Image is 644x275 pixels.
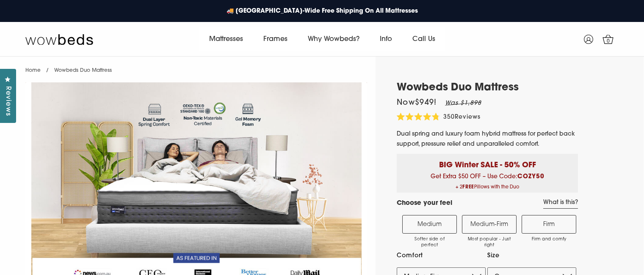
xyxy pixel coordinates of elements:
[597,29,619,50] a: 0
[445,100,481,106] em: Was $1,898
[397,131,575,147] span: Dual spring and luxury foam hybrid mattress for perfect back support, pressure relief and unparal...
[25,33,93,45] img: Wow Beds Logo
[2,86,13,116] span: Reviews
[543,199,578,209] a: What is this?
[370,27,402,51] a: Info
[397,199,452,209] h4: Choose your feel
[25,68,41,73] a: Home
[25,57,112,78] nav: breadcrumbs
[604,37,613,46] span: 0
[397,113,481,123] div: 350Reviews
[46,68,49,73] span: /
[487,250,576,261] label: Size
[54,68,112,73] span: Wowbeds Duo Mattress
[397,82,578,94] h1: Wowbeds Duo Mattress
[397,99,437,107] span: Now $949 !
[199,27,253,51] a: Mattresses
[407,237,452,248] span: Softer side of perfect
[253,27,298,51] a: Frames
[443,114,455,120] span: 350
[526,237,572,242] span: Firm and comfy
[403,182,572,193] span: + 2 Pillows with the Duo
[455,114,481,120] span: Reviews
[403,174,572,193] span: Get Extra $50 OFF – Use Code:
[403,154,572,171] p: BIG Winter SALE - 50% OFF
[462,185,474,190] b: FREE
[522,215,576,234] label: Firm
[402,27,445,51] a: Call Us
[517,174,544,180] b: COZY50
[222,3,422,20] a: 🚚 [GEOGRAPHIC_DATA]-Wide Free Shipping On All Mattresses
[462,215,517,234] label: Medium-Firm
[298,27,370,51] a: Why Wowbeds?
[467,237,512,248] span: Most popular - Just right
[397,250,486,261] label: Comfort
[402,215,457,234] label: Medium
